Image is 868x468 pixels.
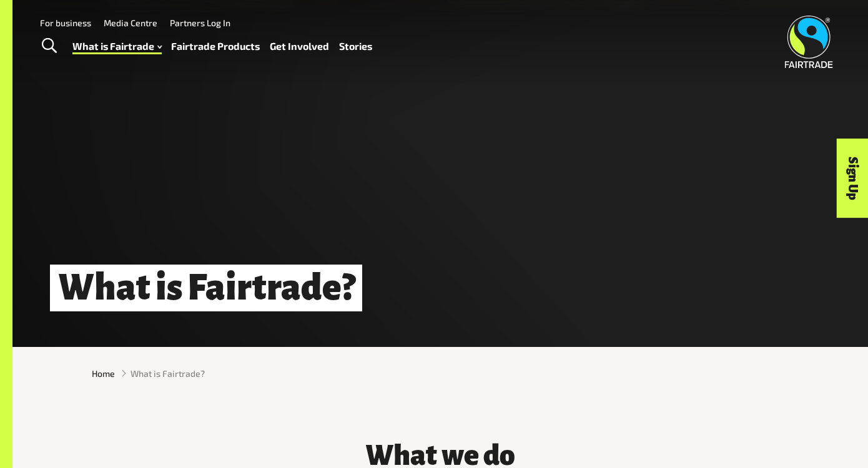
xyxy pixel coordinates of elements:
[40,17,91,28] a: For business
[131,367,205,380] span: What is Fairtrade?
[34,31,64,62] a: Toggle Search
[50,265,362,312] h1: What is Fairtrade?
[171,37,260,56] a: Fairtrade Products
[170,17,230,28] a: Partners Log In
[104,17,157,28] a: Media Centre
[72,37,162,56] a: What is Fairtrade
[270,37,329,56] a: Get Involved
[92,367,115,380] a: Home
[785,16,833,68] img: Fairtrade Australia New Zealand logo
[339,37,372,56] a: Stories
